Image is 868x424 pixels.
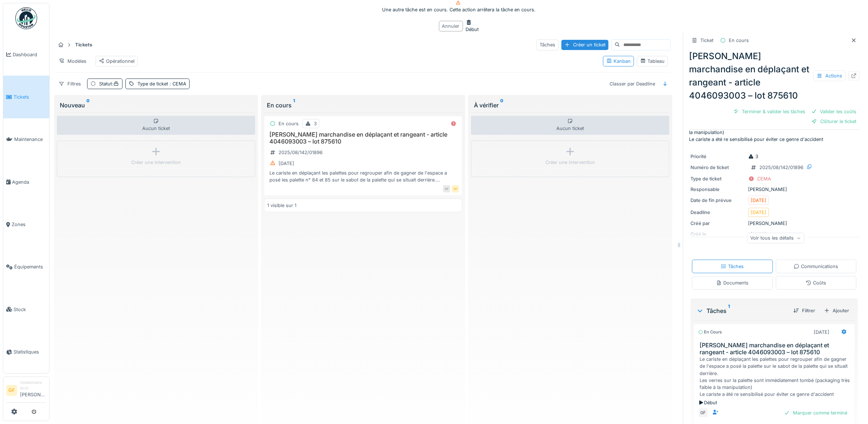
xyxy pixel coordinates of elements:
div: Créé par [690,220,745,227]
div: Aucun ticket [57,116,255,135]
span: Stock [13,306,46,313]
div: Clôturer le ticket [809,116,859,126]
div: 3 [314,120,317,127]
span: : [112,81,119,87]
a: Agenda [3,161,49,203]
div: Communications [794,263,838,270]
div: Actions [813,70,845,81]
span: Maintenance [14,136,46,143]
div: Tâches [696,306,787,315]
div: Statut [99,80,119,87]
div: 2025/08/142/01896 [279,149,323,156]
div: 3 [748,153,758,160]
span: Dashboard [13,51,46,58]
div: Numéro de ticket [690,164,745,171]
div: En cours [279,120,299,127]
div: Annuler [439,21,463,31]
span: Zones [12,221,46,228]
span: Équipements [14,263,46,270]
div: Tâches [536,39,558,50]
div: Début [466,19,479,33]
div: Le cariste en déplaçant les palettes pour regrouper afin de gagner de l'espace a posé les palette... [267,169,459,183]
div: Filtrer [790,306,818,316]
div: 1 visible sur 1 [267,202,296,209]
div: Kanban [606,58,631,65]
div: [DATE] [814,329,829,336]
sup: 1 [728,306,730,315]
div: Documents [716,279,748,286]
h3: [PERSON_NAME] marchandise en déplaçant et rangeant - article 4046093003 – lot 875610 [700,342,852,356]
div: Coûts [806,279,826,286]
div: À vérifier [474,101,666,110]
div: Gestionnaire local [20,380,46,391]
span: Agenda [12,179,46,186]
div: GF [443,185,450,192]
div: Créer une intervention [545,159,595,166]
div: [PERSON_NAME] [690,220,858,227]
a: Tickets [3,76,49,118]
div: Marquer comme terminé [781,408,850,418]
div: Valider les coûts [808,107,859,116]
div: Priorité [690,153,745,160]
sup: 0 [500,101,503,110]
div: Début [698,399,850,406]
div: Deadline [690,209,745,216]
div: Modèles [55,56,90,66]
div: En cours [267,101,459,110]
div: Type de ticket [137,80,186,87]
strong: Tickets [72,41,95,48]
div: [PERSON_NAME] [690,186,858,193]
a: Maintenance [3,118,49,161]
div: CEMA [757,175,771,182]
div: Tâches [721,263,744,270]
a: Stock [3,288,49,331]
div: [DATE] [279,160,294,167]
div: GF [698,408,708,418]
div: Date de fin prévue [690,197,745,204]
sup: 1 [293,101,295,110]
div: [DATE] [751,209,766,216]
div: Type de ticket [690,175,745,182]
div: Responsable [690,186,745,193]
a: Statistiques [3,331,49,373]
div: En cours [729,37,749,44]
span: Tickets [13,93,46,100]
div: Opérationnel [99,58,135,65]
div: [DATE] [751,197,766,204]
div: Classer par Deadline [606,79,658,89]
h3: [PERSON_NAME] marchandise en déplaçant et rangeant - article 4046093003 – lot 875610 [267,131,459,145]
div: Créer une intervention [131,159,181,166]
a: Équipements [3,246,49,288]
div: 2025/08/142/01896 [759,164,803,171]
div: Créer un ticket [561,40,608,50]
span: : CEMA [168,81,186,87]
div: Ticket [700,37,713,44]
a: Zones [3,203,49,246]
div: Aucun ticket [471,116,669,135]
a: GF Gestionnaire local[PERSON_NAME] [6,380,46,403]
div: Le cariste en déplaçant les palettes pour regrouper afin de gagner de l'espace a posé la palette ... [700,356,852,398]
div: Filtres [55,79,84,89]
div: Ajouter [821,306,852,316]
li: GF [6,385,17,396]
sup: 0 [86,101,90,110]
div: [PERSON_NAME] marchandise en déplaçant et rangeant - article 4046093003 – lot 875610 [689,50,859,102]
a: Dashboard [3,33,49,76]
div: Terminer & valider les tâches [730,107,808,116]
span: Statistiques [13,348,46,355]
div: Voir tous les détails [747,233,804,243]
div: En cours [698,329,722,335]
div: Une autre tâche est en cours. Cette action arrêtera la tâche en cours. [50,6,868,13]
div: GF [452,185,459,192]
div: Tableau [640,58,665,65]
div: Nouveau [60,101,252,110]
li: [PERSON_NAME] [20,380,46,401]
img: Badge_color-CXgf-gQk.svg [15,7,37,29]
